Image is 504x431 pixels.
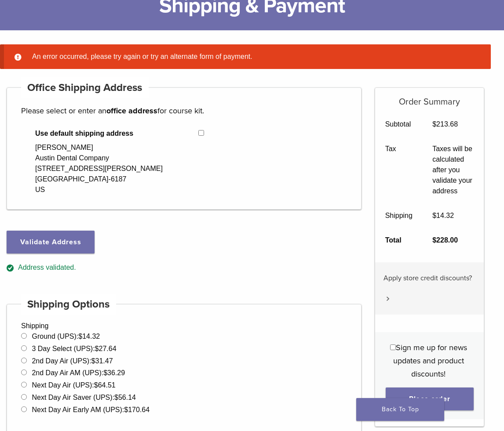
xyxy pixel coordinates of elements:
th: Total [375,228,423,253]
span: $ [103,369,107,377]
span: $ [78,333,82,340]
label: Next Day Air (UPS): [32,381,115,389]
span: $ [95,345,99,352]
a: Back To Top [356,398,444,421]
li: An error occurred, please try again or try an alternate form of payment. [29,51,477,62]
th: Shipping [375,203,423,228]
button: Place order [386,388,474,410]
bdi: 14.32 [432,212,454,219]
span: $ [432,236,436,244]
h5: Order Summary [375,88,484,107]
bdi: 56.14 [114,394,136,401]
h4: Office Shipping Address [21,77,149,98]
label: Next Day Air Early AM (UPS): [32,406,150,413]
h4: Shipping Options [21,294,116,315]
bdi: 213.68 [432,120,458,128]
span: $ [124,406,128,413]
p: Please select or enter an for course kit. [21,104,347,117]
div: Address validated. [7,262,362,273]
label: 2nd Day Air (UPS): [32,357,113,365]
span: $ [114,394,118,401]
label: 2nd Day Air AM (UPS): [32,369,125,377]
span: Use default shipping address [35,128,198,139]
bdi: 64.51 [94,381,116,389]
span: $ [91,357,95,365]
td: Taxes will be calculated after you validate your address [423,137,484,203]
span: $ [432,212,436,219]
bdi: 31.47 [91,357,113,365]
input: Sign me up for news updates and product discounts! [390,344,396,350]
span: $ [432,120,436,128]
bdi: 36.29 [103,369,125,377]
span: $ [94,381,98,389]
span: Apply store credit discounts? [383,274,472,283]
bdi: 228.00 [432,236,458,244]
bdi: 27.64 [95,345,117,352]
label: Ground (UPS): [32,333,100,340]
strong: office address [106,106,157,116]
img: caret.svg [386,297,390,301]
th: Subtotal [375,112,423,137]
bdi: 14.32 [78,333,100,340]
div: [PERSON_NAME] Austin Dental Company [STREET_ADDRESS][PERSON_NAME] [GEOGRAPHIC_DATA]-6187 US [35,142,163,195]
th: Tax [375,137,423,203]
label: Next Day Air Saver (UPS): [32,394,136,401]
button: Validate Address [7,231,95,254]
span: Sign me up for news updates and product discounts! [393,343,467,379]
bdi: 170.64 [124,406,150,413]
label: 3 Day Select (UPS): [32,345,116,352]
